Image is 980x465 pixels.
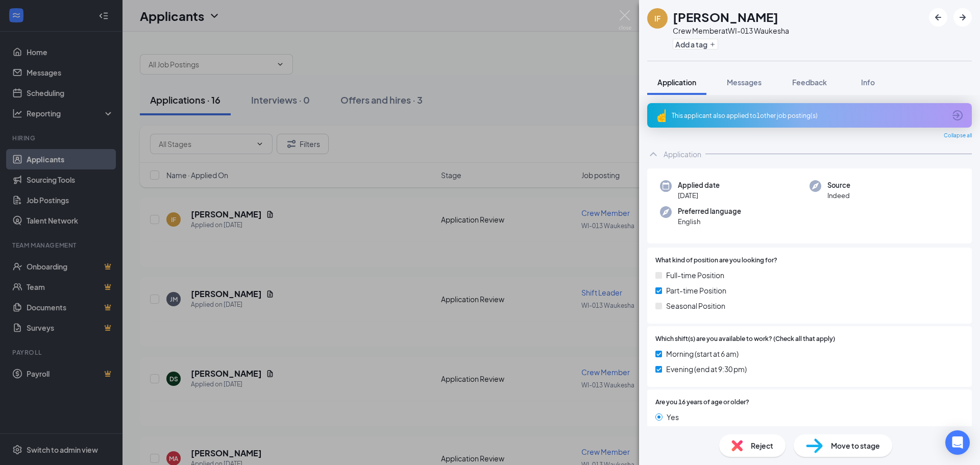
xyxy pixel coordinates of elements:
span: Feedback [792,78,827,87]
span: Preferred language [678,206,741,216]
h1: [PERSON_NAME] [673,8,778,26]
span: Are you 16 years of age or older? [655,398,749,407]
span: Which shift(s) are you available to work? (Check all that apply) [655,334,835,344]
svg: Plus [709,41,716,47]
span: Messages [727,78,762,87]
span: Source [827,180,850,190]
svg: ArrowRight [957,11,969,23]
span: Move to stage [831,440,880,451]
span: Yes [667,411,679,423]
span: Evening (end at 9:30 pm) [666,363,747,375]
span: What kind of position are you looking for? [655,256,777,265]
span: English [678,216,741,227]
span: Collapse all [944,132,972,140]
div: Open Intercom Messenger [945,430,970,455]
svg: ChevronUp [647,148,659,160]
span: Application [657,78,696,87]
span: Morning (start at 6 am) [666,348,739,359]
span: Applied date [678,180,720,190]
svg: ArrowLeftNew [932,11,944,23]
span: Full-time Position [666,270,724,281]
div: This applicant also applied to 1 other job posting(s) [672,111,945,120]
span: Part-time Position [666,285,726,296]
button: ArrowRight [953,8,972,27]
span: Indeed [827,190,850,201]
div: Crew Member at WI-013 Waukesha [673,26,789,36]
button: ArrowLeftNew [929,8,947,27]
button: PlusAdd a tag [673,39,718,50]
div: IF [654,13,660,23]
span: [DATE] [678,190,720,201]
span: Seasonal Position [666,300,725,311]
span: Reject [751,440,773,451]
div: Application [664,149,701,159]
svg: ArrowCircle [951,109,964,121]
span: Info [861,78,875,87]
